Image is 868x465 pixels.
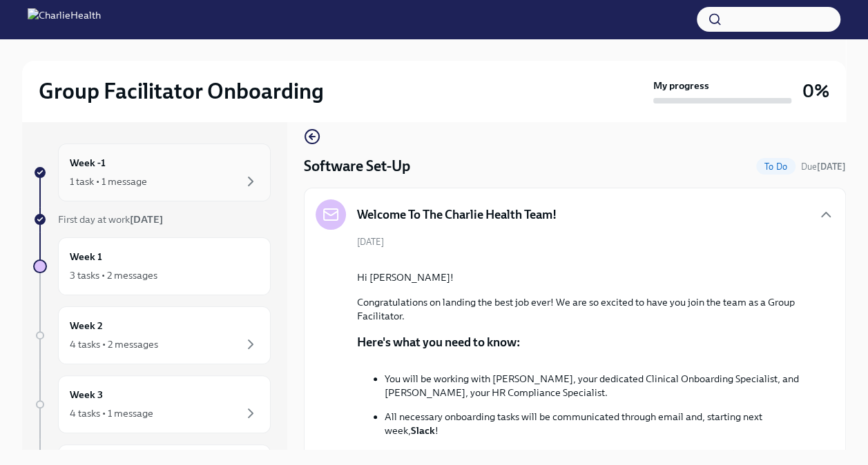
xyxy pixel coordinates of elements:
[33,237,271,295] a: Week 13 tasks • 2 messages
[411,424,435,437] strong: Slack
[33,212,271,226] a: First day at work[DATE]
[357,206,557,223] h5: Welcome To The Charlie Health Team!
[70,155,106,170] h6: Week -1
[33,306,271,364] a: Week 24 tasks • 2 messages
[357,334,520,350] p: Here's what you need to know:
[28,8,101,30] img: CharlieHealth
[817,161,846,172] strong: [DATE]
[33,375,271,433] a: Week 34 tasks • 1 message
[357,235,384,248] span: [DATE]
[801,161,846,172] span: Due
[653,79,709,92] strong: My progress
[70,337,158,351] div: 4 tasks • 2 messages
[70,249,102,264] h6: Week 1
[756,161,795,172] span: To Do
[39,77,324,105] h2: Group Facilitator Onboarding
[70,318,103,333] h6: Week 2
[33,144,271,201] a: Week -11 task • 1 message
[357,270,812,284] p: Hi [PERSON_NAME]!
[58,213,163,226] span: First day at work
[801,160,846,173] span: October 7th, 2025 09:00
[70,175,147,188] div: 1 task • 1 message
[70,406,153,420] div: 4 tasks • 1 message
[385,372,812,399] p: You will be working with [PERSON_NAME], your dedicated Clinical Onboarding Specialist, and [PERSO...
[70,387,103,402] h6: Week 3
[357,295,812,323] p: Congratulations on landing the best job ever! We are so excited to have you join the team as a Gr...
[70,268,157,282] div: 3 tasks • 2 messages
[130,213,163,226] strong: [DATE]
[802,79,829,103] h3: 0%
[385,410,812,437] p: All necessary onboarding tasks will be communicated through email and, starting next week, !
[304,156,410,177] h4: Software Set-Up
